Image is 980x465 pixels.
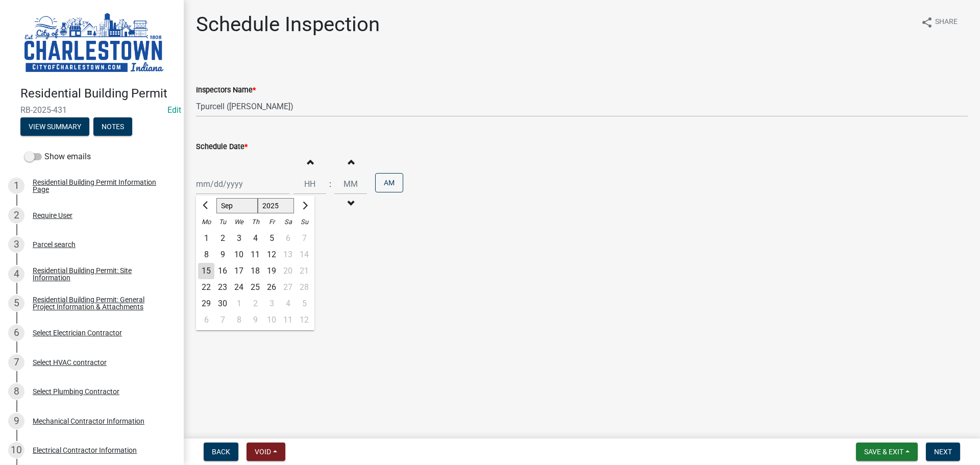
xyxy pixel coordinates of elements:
[8,207,24,224] div: 2
[247,230,263,247] div: 4
[196,12,380,37] h1: Schedule Inspection
[33,296,167,310] div: Residential Building Permit: General Project Information & Attachments
[263,312,280,328] div: Friday, October 10, 2025
[856,443,918,461] button: Save & Exit
[263,296,280,312] div: 3
[200,198,212,214] button: Previous month
[167,105,181,115] wm-modal-confirm: Edit Application Number
[263,263,280,279] div: 19
[20,105,163,115] span: RB-2025-431
[864,448,903,456] span: Save & Exit
[247,263,263,279] div: 18
[247,312,263,328] div: Thursday, October 9, 2025
[33,212,72,219] div: Require User
[231,279,247,296] div: Wednesday, September 24, 2025
[247,296,263,312] div: Thursday, October 2, 2025
[33,241,76,248] div: Parcel search
[375,173,403,192] button: AM
[263,312,280,328] div: 10
[231,230,247,247] div: Wednesday, September 3, 2025
[8,236,24,253] div: 3
[247,230,263,247] div: Thursday, September 4, 2025
[293,174,326,194] input: Hours
[326,178,334,190] div: :
[8,442,24,458] div: 10
[214,279,231,296] div: 23
[198,263,214,279] div: 15
[921,16,933,29] i: share
[214,230,231,247] div: 2
[214,296,231,312] div: 30
[247,214,263,230] div: Th
[263,279,280,296] div: 26
[913,12,966,32] button: shareShare
[247,247,263,263] div: 11
[93,117,132,136] button: Notes
[247,279,263,296] div: Thursday, September 25, 2025
[231,312,247,328] div: 8
[263,296,280,312] div: Friday, October 3, 2025
[247,263,263,279] div: Thursday, September 18, 2025
[298,198,310,214] button: Next month
[198,247,214,263] div: Monday, September 8, 2025
[214,230,231,247] div: Tuesday, September 2, 2025
[8,383,24,400] div: 8
[231,296,247,312] div: Wednesday, October 1, 2025
[255,448,271,456] span: Void
[214,214,231,230] div: Tu
[214,279,231,296] div: Tuesday, September 23, 2025
[198,247,214,263] div: 8
[231,214,247,230] div: We
[20,117,89,136] button: View Summary
[198,230,214,247] div: Monday, September 1, 2025
[8,178,24,194] div: 1
[263,263,280,279] div: Friday, September 19, 2025
[198,279,214,296] div: Monday, September 22, 2025
[8,266,24,282] div: 4
[247,443,285,461] button: Void
[263,279,280,296] div: Friday, September 26, 2025
[231,247,247,263] div: Wednesday, September 10, 2025
[196,143,248,151] label: Schedule Date
[214,263,231,279] div: Tuesday, September 16, 2025
[8,354,24,371] div: 7
[926,443,960,461] button: Next
[258,198,295,213] select: Select year
[8,413,24,429] div: 9
[216,198,258,213] select: Select month
[214,263,231,279] div: 16
[247,312,263,328] div: 9
[231,279,247,296] div: 24
[198,263,214,279] div: Monday, September 15, 2025
[934,448,952,456] span: Next
[24,151,91,163] label: Show emails
[20,86,176,101] h4: Residential Building Permit
[247,296,263,312] div: 2
[214,247,231,263] div: 9
[198,296,214,312] div: 29
[20,123,89,131] wm-modal-confirm: Summary
[33,267,167,281] div: Residential Building Permit: Site Information
[935,16,958,29] span: Share
[214,247,231,263] div: Tuesday, September 9, 2025
[198,230,214,247] div: 1
[214,296,231,312] div: Tuesday, September 30, 2025
[296,214,312,230] div: Su
[20,11,167,76] img: City of Charlestown, Indiana
[198,312,214,328] div: Monday, October 6, 2025
[204,443,238,461] button: Back
[196,87,256,94] label: Inspectors Name
[198,312,214,328] div: 6
[231,263,247,279] div: Wednesday, September 17, 2025
[334,174,367,194] input: Minutes
[93,123,132,131] wm-modal-confirm: Notes
[231,263,247,279] div: 17
[263,230,280,247] div: Friday, September 5, 2025
[8,325,24,341] div: 6
[33,388,119,395] div: Select Plumbing Contractor
[33,418,144,425] div: Mechanical Contractor Information
[212,448,230,456] span: Back
[263,230,280,247] div: 5
[263,214,280,230] div: Fr
[33,179,167,193] div: Residential Building Permit Information Page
